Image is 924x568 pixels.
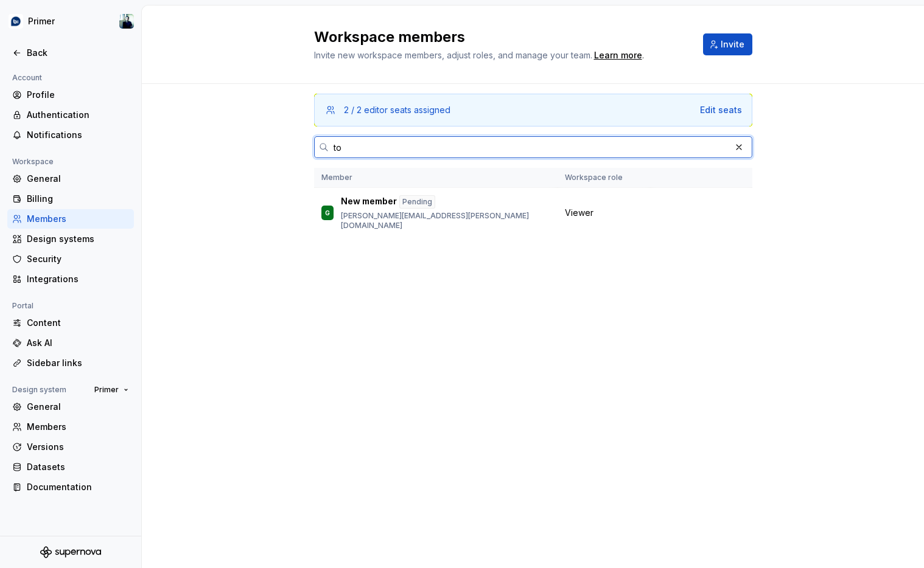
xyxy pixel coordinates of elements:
p: [PERSON_NAME][EMAIL_ADDRESS][PERSON_NAME][DOMAIN_NAME] [341,211,550,230]
a: Billing [7,189,134,209]
div: Workspace [7,154,58,169]
a: Authentication [7,105,134,125]
a: Integrations [7,269,134,289]
div: G [325,207,330,219]
div: Security [27,253,129,265]
th: Workspace role [558,168,651,188]
a: Sidebar links [7,353,134,373]
div: General [27,401,129,413]
a: General [7,169,134,189]
div: Profile [27,89,129,101]
a: Versions [7,437,134,457]
p: New member [341,195,397,209]
button: PrimerShane O'Neill [2,8,139,35]
svg: Supernova Logo [40,546,101,558]
div: Datasets [27,461,129,473]
div: Primer [28,15,55,27]
div: Authentication [27,109,129,121]
div: Documentation [27,481,129,493]
div: Design systems [27,233,129,245]
div: Content [27,317,129,329]
div: Members [27,421,129,433]
a: Members [7,209,134,229]
input: Search in workspace members... [329,136,730,158]
button: Invite [703,33,752,55]
div: Sidebar links [27,357,129,369]
a: Profile [7,85,134,105]
th: Member [314,168,558,188]
div: Account [7,71,47,85]
a: Security [7,249,134,269]
button: Edit seats [700,104,742,116]
div: Integrations [27,273,129,285]
div: Pending [399,195,435,209]
div: Billing [27,193,129,205]
a: Documentation [7,477,134,497]
h2: Workspace members [314,27,688,47]
div: Back [27,47,129,59]
span: Invite new workspace members, adjust roles, and manage your team. [314,50,592,60]
div: Members [27,213,129,225]
a: Notifications [7,125,134,145]
a: Datasets [7,457,134,477]
div: Ask AI [27,337,129,349]
span: Invite [721,38,744,50]
div: Portal [7,299,38,313]
span: . [592,51,644,60]
a: Back [7,43,134,63]
a: Design systems [7,229,134,249]
img: Shane O'Neill [119,14,134,29]
span: Primer [94,385,119,395]
span: Viewer [565,207,593,219]
a: Members [7,417,134,437]
a: Ask AI [7,333,134,353]
div: Notifications [27,129,129,141]
div: Design system [7,383,71,397]
a: Content [7,313,134,333]
a: General [7,397,134,417]
div: 2 / 2 editor seats assigned [344,104,450,116]
img: d177ba8e-e3fd-4a4c-acd4-2f63079db987.png [9,14,23,29]
div: General [27,173,129,185]
a: Learn more [594,49,642,61]
div: Versions [27,441,129,453]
